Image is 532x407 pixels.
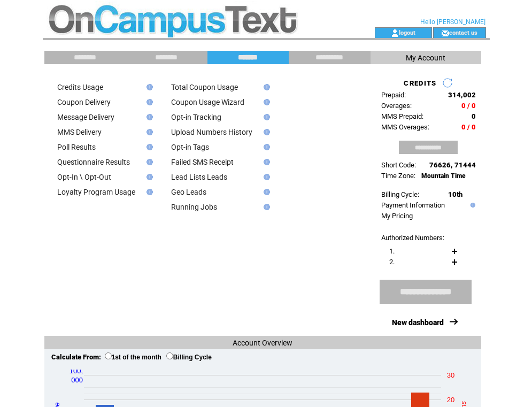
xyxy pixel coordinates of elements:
[260,84,270,90] img: help.gif
[260,204,270,210] img: help.gif
[420,18,485,26] span: Hello [PERSON_NAME]
[143,144,153,150] img: help.gif
[171,158,234,166] a: Failed SMS Receipt
[143,189,153,195] img: help.gif
[468,203,475,208] img: help.gif
[446,396,454,404] text: 20
[389,247,395,255] span: 1.
[143,159,153,165] img: help.gif
[260,159,270,165] img: help.gif
[381,91,406,99] span: Prepaid:
[448,190,462,198] span: 10th
[171,113,221,121] a: Opt-in Tracking
[51,353,101,361] span: Calculate From:
[381,102,412,110] span: Overages:
[260,99,270,105] img: help.gif
[446,371,454,379] text: 30
[57,173,111,181] a: Opt-In \ Opt-Out
[260,114,270,120] img: help.gif
[381,112,423,120] span: MMS Prepaid:
[381,201,445,209] a: Payment Information
[404,79,436,87] span: CREDITS
[171,173,227,181] a: Lead Lists Leads
[406,53,445,62] span: My Account
[429,161,476,169] span: 76626, 71444
[105,354,161,361] label: 1st of the month
[105,352,112,359] input: 1st of the month
[391,29,399,37] img: account_icon.gif
[171,203,217,211] a: Running Jobs
[171,188,206,196] a: Geo Leads
[381,234,444,242] span: Authorized Numbers:
[381,161,416,169] span: Short Code:
[421,172,466,180] span: Mountain Time
[381,123,429,131] span: MMS Overages:
[449,29,477,36] a: contact us
[57,113,114,121] a: Message Delivery
[441,29,449,37] img: contact_us_icon.gif
[171,83,238,91] a: Total Coupon Usage
[143,174,153,180] img: help.gif
[381,190,419,198] span: Billing Cycle:
[399,29,415,36] a: logout
[472,112,476,120] span: 0
[260,189,270,195] img: help.gif
[389,258,395,266] span: 2.
[143,129,153,135] img: help.gif
[392,318,444,327] a: New dashboard
[57,83,103,91] a: Credits Usage
[57,143,96,151] a: Poll Results
[57,128,102,136] a: MMS Delivery
[143,114,153,120] img: help.gif
[260,174,270,180] img: help.gif
[57,98,111,106] a: Coupon Delivery
[166,354,212,361] label: Billing Cycle
[171,143,209,151] a: Opt-in Tags
[143,84,153,90] img: help.gif
[461,102,476,110] span: 0 / 0
[233,339,292,347] span: Account Overview
[461,123,476,131] span: 0 / 0
[381,212,413,220] a: My Pricing
[57,188,135,196] a: Loyalty Program Usage
[143,99,153,105] img: help.gif
[57,158,130,166] a: Questionnaire Results
[171,128,252,136] a: Upload Numbers History
[448,91,476,99] span: 314,002
[71,376,83,384] text: 000
[381,172,415,180] span: Time Zone:
[171,98,244,106] a: Coupon Usage Wizard
[260,129,270,135] img: help.gif
[166,352,173,359] input: Billing Cycle
[69,367,82,375] text: 100,
[260,144,270,150] img: help.gif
